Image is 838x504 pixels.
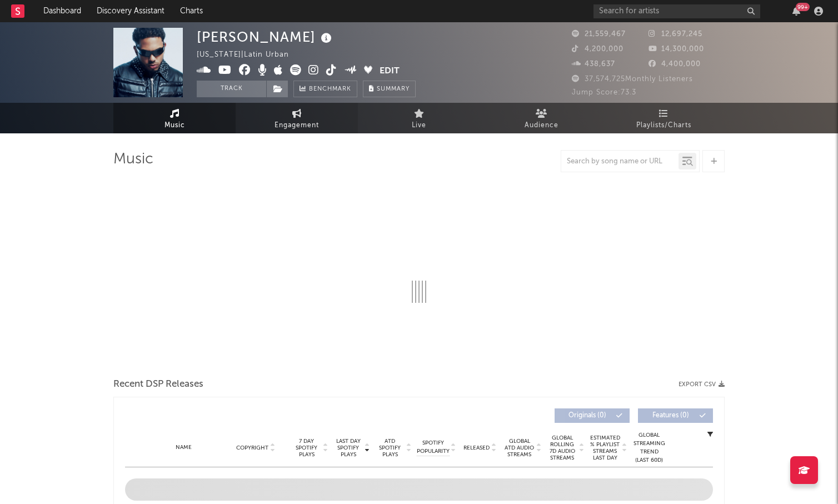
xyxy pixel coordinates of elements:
span: Released [463,445,490,451]
a: Live [358,103,480,133]
div: [US_STATE] | Latin Urban [197,48,302,62]
button: Summary [363,81,416,97]
div: [PERSON_NAME] [197,28,335,46]
a: Benchmark [293,81,357,97]
a: Music [113,103,236,133]
span: Audience [525,119,558,132]
span: 14,300,000 [649,46,704,53]
span: 21,559,467 [572,31,626,38]
span: 12,697,245 [649,31,702,38]
input: Search by song name or URL [561,157,679,166]
span: Playlists/Charts [636,119,691,132]
div: Global Streaming Trend (Last 60D) [632,431,666,465]
div: Name [147,443,220,452]
span: Last Day Spotify Plays [333,438,363,458]
div: 99 + [796,3,810,11]
span: Estimated % Playlist Streams Last Day [590,435,620,461]
span: 4,400,000 [649,61,701,68]
span: Spotify Popularity [417,439,450,456]
span: Global ATD Audio Streams [504,438,535,458]
span: Originals ( 0 ) [562,412,613,419]
a: Audience [480,103,602,133]
span: Music [164,119,185,132]
a: Engagement [236,103,358,133]
button: Edit [380,64,400,78]
span: Engagement [275,119,319,132]
button: Export CSV [679,381,725,388]
a: Playlists/Charts [602,103,725,133]
button: Track [197,81,266,97]
input: Search for artists [593,4,760,18]
span: 37,574,725 Monthly Listeners [572,76,693,83]
span: Benchmark [309,83,351,96]
span: ATD Spotify Plays [375,438,405,458]
span: Global Rolling 7D Audio Streams [547,435,577,461]
button: Originals(0) [555,408,630,423]
button: 99+ [792,7,800,16]
span: 438,637 [572,61,615,68]
span: Recent DSP Releases [113,378,203,391]
span: Features ( 0 ) [645,412,696,419]
span: 4,200,000 [572,46,623,53]
span: Live [412,119,426,132]
button: Features(0) [638,408,713,423]
span: Summary [377,86,410,92]
span: Jump Score: 73.3 [572,89,636,96]
span: 7 Day Spotify Plays [292,438,321,458]
span: Copyright [236,445,268,451]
